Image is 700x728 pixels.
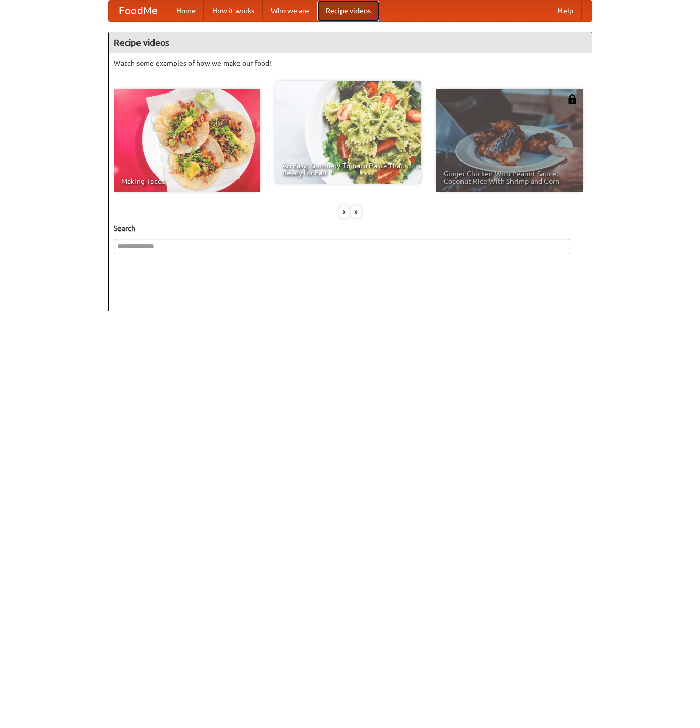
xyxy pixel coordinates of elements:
h5: Search [114,223,587,234]
img: 483408.png [567,94,577,104]
a: Who we are [263,1,317,21]
p: Watch some examples of how we make our food! [114,58,587,68]
a: An Easy, Summery Tomato Pasta That's Ready for Fall [275,81,421,184]
a: Making Tacos [114,89,260,192]
a: Help [550,1,582,21]
a: How it works [204,1,263,21]
a: Recipe videos [317,1,379,21]
a: FoodMe [109,1,168,21]
div: « [339,205,349,218]
span: Making Tacos [121,177,253,185]
a: Home [168,1,204,21]
h4: Recipe videos [109,32,592,53]
span: An Easy, Summery Tomato Pasta That's Ready for Fall [282,162,414,176]
div: » [351,205,361,218]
